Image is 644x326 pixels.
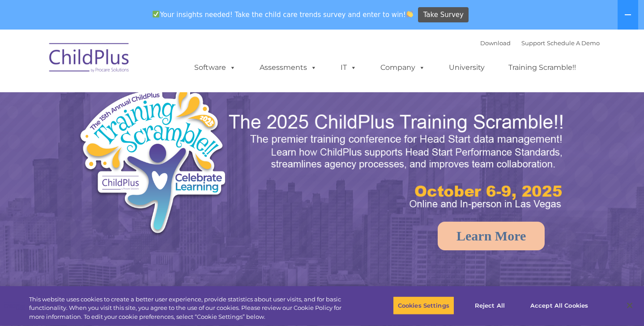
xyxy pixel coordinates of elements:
img: ✅ [153,11,159,17]
a: Take Survey [418,7,469,23]
button: Cookies Settings [393,296,454,315]
a: Training Scramble!! [499,59,585,77]
a: Assessments [251,59,326,77]
a: Company [371,59,434,77]
a: University [440,59,494,77]
img: ChildPlus by Procare Solutions [45,37,134,81]
font: | [480,39,600,47]
button: Close [620,296,640,315]
span: Your insights needed! Take the child care trends survey and enter to win! [149,6,417,23]
a: Support [521,39,545,47]
button: Reject All [462,296,518,315]
div: This website uses cookies to create a better user experience, provide statistics about user visit... [29,295,354,322]
span: Take Survey [423,7,464,23]
button: Accept All Cookies [525,296,593,315]
img: 👏 [406,11,413,17]
a: IT [332,59,366,77]
a: Schedule A Demo [547,39,600,47]
a: Software [185,59,245,77]
a: Learn More [438,222,545,250]
a: Download [480,39,511,47]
